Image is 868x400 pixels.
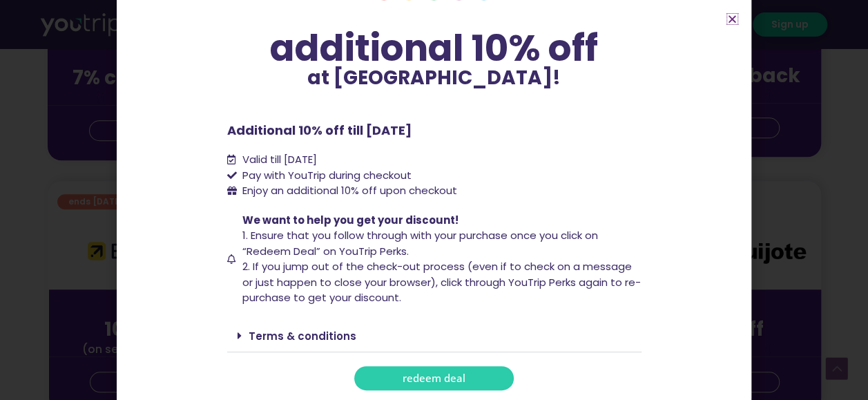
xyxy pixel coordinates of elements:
a: Terms & conditions [249,329,356,343]
span: 1. Ensure that you follow through with your purchase once you click on “Redeem Deal” on YouTrip P... [242,228,598,258]
span: We want to help you get your discount! [242,213,459,227]
div: additional 10% off [227,28,642,68]
a: Close [727,14,737,24]
span: Enjoy an additional 10% off upon checkout [242,183,457,198]
p: Additional 10% off till [DATE] [227,121,642,140]
span: redeem deal [403,373,465,383]
span: Valid till [DATE] [239,152,317,168]
span: Pay with YouTrip during checkout [239,168,412,184]
div: Terms & conditions [227,320,642,352]
p: at [GEOGRAPHIC_DATA]! [227,68,642,88]
a: redeem deal [354,366,514,390]
span: 2. If you jump out of the check-out process (even if to check on a message or just happen to clos... [242,259,641,305]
